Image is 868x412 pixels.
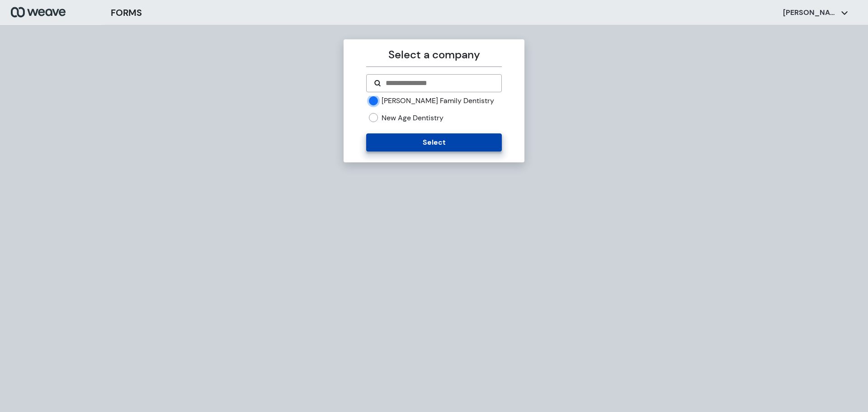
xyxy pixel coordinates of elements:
input: Search [385,78,494,89]
button: Select [366,133,501,152]
label: New Age Dentistry [382,113,443,123]
h3: FORMS [111,6,142,19]
label: [PERSON_NAME] Family Dentistry [382,96,494,106]
p: [PERSON_NAME] [783,8,837,18]
p: Select a company [366,47,501,63]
